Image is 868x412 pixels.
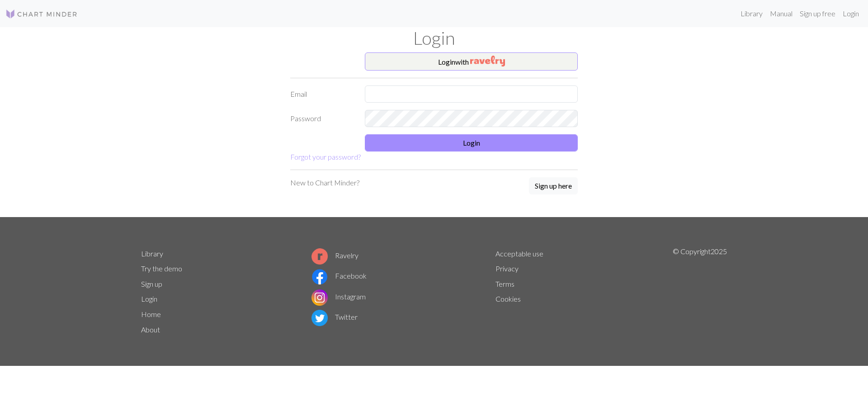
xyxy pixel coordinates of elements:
img: Ravelry logo [311,248,328,265]
a: Home [141,310,161,318]
button: Loginwith [365,52,578,71]
a: Sign up here [529,177,578,195]
a: Try the demo [141,264,182,273]
a: Forgot your password? [290,152,361,161]
a: Facebook [311,271,367,280]
img: Facebook logo [311,269,328,285]
p: © Copyright 2025 [673,246,727,337]
a: Cookies [495,294,521,303]
a: Sign up [141,279,162,288]
a: About [141,325,160,334]
a: Privacy [495,264,519,273]
label: Email [285,85,359,103]
h1: Login [136,27,732,49]
a: Twitter [311,313,358,321]
a: Manual [766,5,796,23]
p: New to Chart Minder? [290,177,359,188]
a: Login [141,294,157,303]
label: Password [285,110,359,127]
button: Login [365,134,578,152]
img: Logo [5,9,78,19]
a: Instagram [311,292,366,301]
a: Terms [495,279,514,288]
button: Sign up here [529,177,578,194]
a: Acceptable use [495,249,543,258]
a: Login [839,5,863,23]
a: Ravelry [311,251,359,260]
img: Instagram logo [311,289,328,306]
img: Ravelry [470,56,505,66]
img: Twitter logo [311,310,328,326]
a: Library [141,249,163,258]
a: Sign up free [796,5,839,23]
a: Library [737,5,766,23]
